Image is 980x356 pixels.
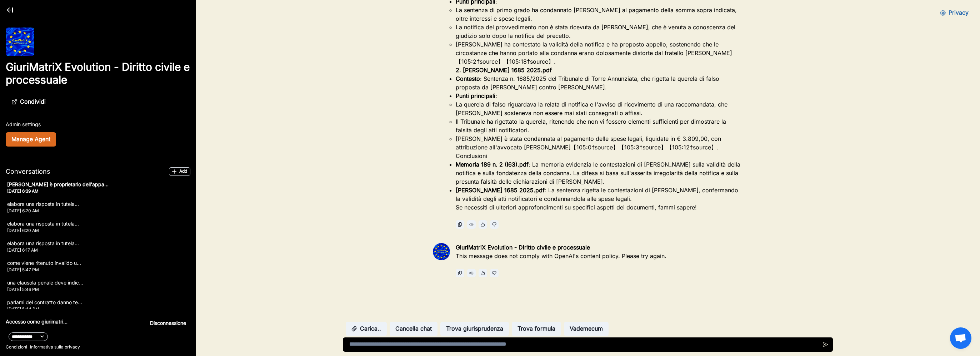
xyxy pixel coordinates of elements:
button: thumbs_up [479,220,487,229]
p: elabora una risposta in tutela... [7,220,190,227]
button: Privacy Settings [934,6,974,20]
p: una clausola penale deve indic... [7,279,190,286]
button: thumbs_up [479,269,487,277]
li: [PERSON_NAME] ha contestato la validità della notifica e ha proposto appello, sostenendo che le c... [456,40,743,66]
li: : La sentenza rigetta le contestazioni di [PERSON_NAME], confermando la validità degli atti notif... [456,186,743,203]
strong: 2. [PERSON_NAME] 1685 2025.pdf [456,66,552,74]
p: Admin settings [6,120,190,128]
p: [DATE] 6:17 AM [7,247,190,253]
p: [DATE] 5:47 PM [7,267,190,273]
p: [DATE] 5:44 PM [7,306,190,312]
strong: [PERSON_NAME] 1685 2025.pdf [456,187,545,194]
li: : [456,92,743,152]
button: Read aloud [467,269,476,277]
p: [DATE] 6:20 AM [7,227,190,234]
p: [DATE] 5:46 PM [7,286,190,293]
p: This message does not comply with OpenAI's content policy. Please try again. [456,252,666,260]
li: Il Tribunale ha rigettato la querela, ritenendo che non vi fossero elementi sufficienti per dimos... [456,117,743,134]
p: elabora una risposta in tutela... [7,200,190,208]
p: Conversations [6,167,50,176]
p: [DATE] 6:20 AM [7,208,190,214]
li: [PERSON_NAME] è stata condannata al pagamento delle spese legali, liquidate in € 3.809,00, con at... [456,134,743,152]
strong: Memoria 189 n. 2 (I63).pdf [456,161,529,168]
strong: Contesto [456,75,480,82]
img: An Ifffy [433,243,450,260]
li: La sentenza di primo grado ha condannato [PERSON_NAME] al pagamento della somma sopra indicata, o... [456,6,743,23]
button: Vademecum [564,322,609,336]
a: Informativa sulla privacy [30,344,80,350]
p: elabora una risposta in tutela... [7,239,190,247]
button: thumbs_down [490,220,499,229]
a: Condizioni [6,344,27,350]
button: Condividi [6,95,51,109]
p: parlami del contratto danno te... [7,298,190,306]
li: : La memoria evidenzia le contestazioni di [PERSON_NAME] sulla validità della notifica e sulla fo... [456,160,743,186]
button: Manage Agent [6,132,56,147]
p: [PERSON_NAME] è proprietario dell'appa... [7,181,190,188]
p: come viene ritenuto invalido u... [7,259,190,267]
p: [DATE] 6:39 AM [7,188,190,194]
button: Trova giurisprudenza [440,322,509,336]
button: thumbs_down [490,269,499,277]
p: Se necessiti di ulteriori approfondimenti su specifici aspetti dei documenti, fammi sapere! [456,203,743,212]
button: Trova formula [512,322,561,336]
button: Copy [456,269,464,277]
button: Send message [819,337,833,352]
p: Accesso come giurimatri... [6,318,67,329]
button: Disconnessione [146,318,190,329]
h2: GiuriMatriX Evolution - Diritto civile e processuale [6,60,190,86]
li: : Sentenza n. 1685/2025 del Tribunale di Torre Annunziata, che rigetta la querela di falso propos... [456,74,743,92]
li: La querela di falso riguardava la relata di notifica e l'avviso di ricevimento di una raccomandat... [456,100,743,117]
h3: Conclusioni [456,152,743,160]
div: Aprire la chat [950,327,971,349]
button: Carica.. [346,322,387,336]
button: Add [169,167,190,176]
strong: Punti principali [456,92,495,99]
img: user%2F1706%2Fa05fd0b8-eee7-46f4-8aec-6dfebc487e49 [6,28,34,56]
button: Copy [456,220,464,229]
button: Read aloud [467,220,476,229]
p: GiuriMatriX Evolution - Diritto civile e processuale [456,243,666,252]
button: Cancella chat [390,322,437,336]
li: La notifica del provvedimento non è stata ricevuta da [PERSON_NAME], che è venuta a conoscenza de... [456,23,743,40]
